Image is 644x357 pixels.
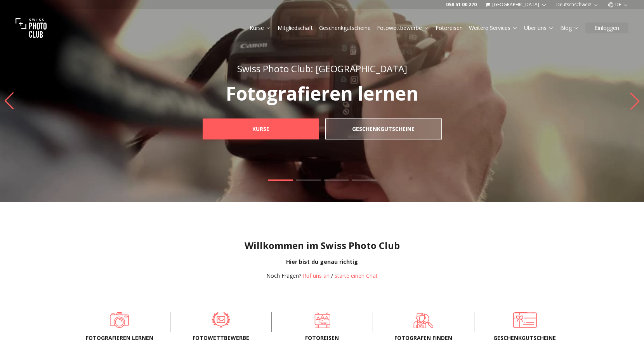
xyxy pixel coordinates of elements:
h1: Willkommen im Swiss Photo Club [6,239,638,252]
span: Fotografen finden [385,334,462,342]
button: starte einen Chat [335,272,378,280]
a: Kurse [250,24,271,32]
a: 058 51 00 270 [446,2,477,8]
a: Fotowettbewerbe [183,312,259,328]
a: Blog [560,24,579,32]
a: Mitgliedschaft [278,24,313,32]
p: Fotografieren lernen [186,84,459,103]
button: Über uns [521,23,557,33]
button: Fotowettbewerbe [374,23,432,33]
a: Fotoreisen [436,24,463,32]
img: Swiss photo club [16,12,47,44]
a: Weitere Services [469,24,518,32]
div: Hier bist du genau richtig [6,258,638,266]
a: Fotowettbewerbe [377,24,429,32]
span: Fotowettbewerbe [183,334,259,342]
a: Fotoreisen [284,312,360,328]
button: Weitere Services [466,23,521,33]
div: / [266,272,378,280]
a: Über uns [524,24,554,32]
button: Einloggen [585,23,628,33]
span: Noch Fragen? [266,272,301,279]
button: Fotoreisen [432,23,466,33]
a: Geschenkgutscheine [487,312,563,328]
a: Fotografieren lernen [82,312,158,328]
span: Swiss Photo Club: [GEOGRAPHIC_DATA] [237,62,407,75]
button: Mitgliedschaft [274,23,316,33]
b: Kurse [252,125,269,133]
span: Fotoreisen [284,334,360,342]
a: Fotografen finden [385,312,462,328]
b: Geschenkgutscheine [352,125,415,133]
button: Kurse [246,23,274,33]
a: Ruf uns an [303,272,330,279]
a: Geschenkgutscheine [319,24,371,32]
span: Geschenkgutscheine [487,334,563,342]
span: Fotografieren lernen [82,334,158,342]
a: Kurse [203,118,319,139]
button: Blog [557,23,582,33]
button: Geschenkgutscheine [316,23,374,33]
a: Geschenkgutscheine [325,118,442,139]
